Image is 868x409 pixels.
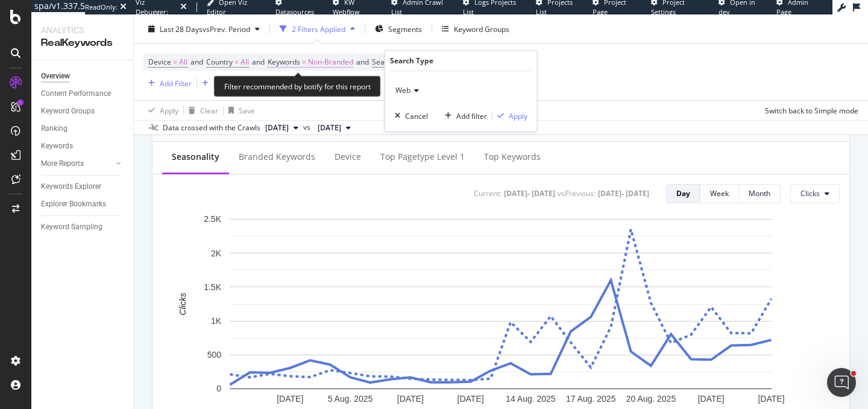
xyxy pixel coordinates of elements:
[454,24,509,34] div: Keyword Groups
[41,36,124,50] div: RealKeywords
[739,184,781,203] button: Month
[492,110,527,122] button: Apply
[143,76,192,90] button: Add Filter
[308,54,353,71] span: Non-Branded
[197,76,268,90] button: Add Filter Group
[190,57,203,67] span: and
[749,188,770,198] div: Month
[800,188,820,198] span: Clicks
[277,394,303,404] text: [DATE]
[265,122,289,133] span: 2025 Aug. 25th
[143,19,265,39] button: Last 28 DaysvsPrev. Period
[234,57,239,67] span: =
[41,221,125,233] a: Keyword Sampling
[474,188,502,198] div: Current:
[179,54,187,71] span: All
[41,70,125,83] a: Overview
[302,57,306,67] span: =
[41,140,73,153] div: Keywords
[211,248,222,258] text: 2K
[626,394,676,404] text: 20 Aug. 2025
[216,384,221,393] text: 0
[700,184,739,203] button: Week
[484,151,541,163] div: Top Keywords
[558,188,596,198] div: vs Previous :
[224,101,255,120] button: Save
[41,87,125,100] a: Content Performance
[239,151,315,163] div: Branded Keywords
[41,180,101,193] div: Keywords Explorer
[41,140,125,153] a: Keywords
[356,57,369,67] span: and
[148,57,171,67] span: Device
[239,105,255,115] div: Save
[405,111,428,121] div: Cancel
[214,76,381,97] div: Filter recommended by botify for this report
[509,111,527,121] div: Apply
[41,198,125,211] a: Explorer Bookmarks
[666,184,700,203] button: Day
[178,293,187,315] text: Clicks
[335,151,361,163] div: Device
[372,57,414,67] span: Search Type
[41,105,125,118] a: Keyword Groups
[160,105,178,115] div: Apply
[458,394,484,404] text: [DATE]
[790,184,840,203] button: Clicks
[160,78,192,88] div: Add Filter
[184,101,218,120] button: Clear
[85,2,118,12] div: ReadOnly:
[41,87,111,100] div: Content Performance
[41,157,113,170] a: More Reports
[143,101,178,120] button: Apply
[206,57,233,67] span: Country
[160,24,203,34] span: Last 28 Days
[395,85,410,95] span: Web
[504,188,555,198] div: [DATE] - [DATE]
[313,121,356,135] button: [DATE]
[598,188,649,198] div: [DATE] - [DATE]
[388,24,422,34] span: Segments
[676,188,690,198] div: Day
[241,54,249,71] span: All
[827,368,856,397] iframe: Intercom live chat
[370,19,427,39] button: Segments
[173,57,177,67] span: =
[41,198,106,211] div: Explorer Bookmarks
[275,19,360,39] button: 2 Filters Applied
[41,122,68,135] div: Ranking
[397,394,424,404] text: [DATE]
[275,7,314,16] span: Datasources
[41,105,95,118] div: Keyword Groups
[41,70,70,83] div: Overview
[566,394,616,404] text: 17 Aug. 2025
[328,394,373,404] text: 5 Aug. 2025
[211,316,222,326] text: 1K
[380,151,465,163] div: Top pagetype Level 1
[260,121,303,135] button: [DATE]
[318,122,341,133] span: 2025 Jul. 28th
[390,110,428,122] button: Cancel
[207,350,222,360] text: 500
[41,157,84,170] div: More Reports
[204,214,221,224] text: 2.5K
[41,221,102,233] div: Keyword Sampling
[172,151,219,163] div: Seasonality
[710,188,729,198] div: Week
[268,57,300,67] span: Keywords
[760,101,858,120] button: Switch back to Simple mode
[200,105,218,115] div: Clear
[437,19,514,39] button: Keyword Groups
[440,110,487,122] button: Add filter
[506,394,556,404] text: 14 Aug. 2025
[203,24,250,34] span: vs Prev. Period
[698,394,725,404] text: [DATE]
[765,105,858,115] div: Switch back to Simple mode
[41,24,124,36] div: Analytics
[204,282,221,291] text: 1.5K
[41,122,125,135] a: Ranking
[252,57,265,67] span: and
[41,180,125,193] a: Keywords Explorer
[390,55,433,66] div: Search Type
[292,24,345,34] div: 2 Filters Applied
